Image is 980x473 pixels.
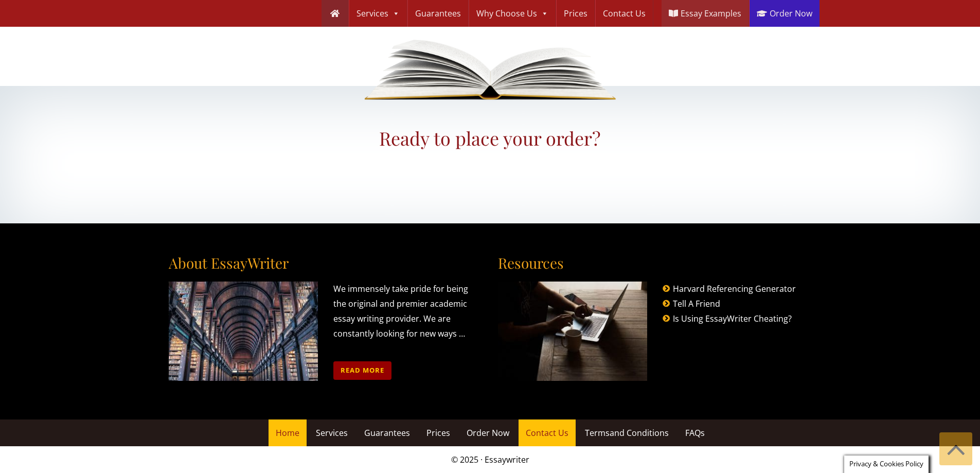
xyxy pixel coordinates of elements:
[182,127,799,149] h2: Ready to place your order?
[459,419,516,446] a: Order Now
[526,427,568,439] span: Contact Us
[426,427,450,439] span: Prices
[685,427,705,439] span: FAQs
[316,427,348,439] span: Services
[161,449,819,470] p: © 2025 · Essaywriter
[678,419,712,446] a: FAQs
[673,313,792,324] a: Is Using EssayWriter Cheating?
[276,427,299,439] span: Home
[169,254,318,272] h3: About EssayWriter
[673,283,796,294] a: Harvard Referencing Generator
[673,298,720,309] a: Tell A Friend
[419,419,457,446] a: Prices
[364,427,410,439] span: Guarantees
[169,282,318,381] img: about essaywriter
[610,427,669,439] span: and Conditions
[519,419,576,446] a: Contact Us
[309,419,355,446] a: Services
[498,254,647,272] h3: Resources
[467,427,509,439] span: Order Now
[357,419,417,446] a: Guarantees
[578,419,676,446] a: Termsand Conditions
[849,459,923,468] span: Privacy & Cookies Policy
[585,427,669,439] span: Terms
[333,361,391,379] a: Read more
[269,419,307,446] a: Home
[333,282,483,380] p: We immensely take pride for being the original and premier academic essay writing provider. We ar...
[498,282,647,381] img: resources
